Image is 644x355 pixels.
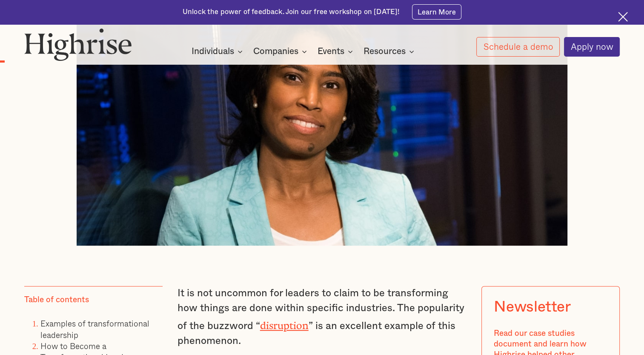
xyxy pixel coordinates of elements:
[412,4,462,20] a: Learn More
[183,7,400,17] div: Unlock the power of feedback. Join our free workshop on [DATE]!
[40,317,149,341] a: Examples of transformational leadership
[253,46,309,57] div: Companies
[364,46,406,57] div: Resources
[24,295,89,305] div: Table of contents
[318,46,344,57] div: Events
[476,37,560,57] a: Schedule a demo
[564,37,620,57] a: Apply now
[318,46,355,57] div: Events
[177,286,467,349] p: It is not uncommon for leaders to claim to be transforming how things are done within specific in...
[494,298,571,316] div: Newsletter
[618,12,628,22] img: Cross icon
[253,46,298,57] div: Companies
[192,46,234,57] div: Individuals
[24,28,132,60] img: Highrise logo
[260,320,309,326] a: disruption
[192,46,245,57] div: Individuals
[364,46,417,57] div: Resources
